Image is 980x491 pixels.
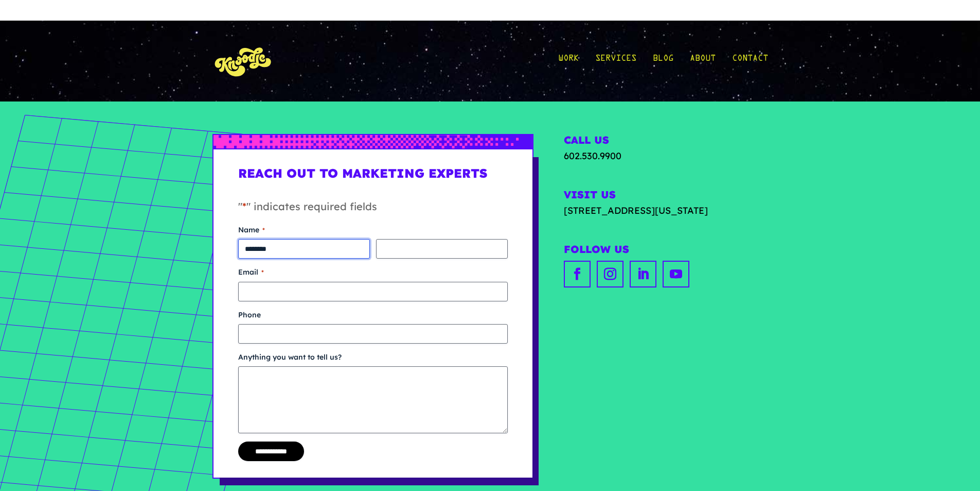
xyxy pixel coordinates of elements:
[564,261,591,287] a: facebook
[690,37,716,85] a: About
[81,270,131,277] em: Driven by SalesIQ
[564,243,768,258] h2: Follow Us
[238,267,508,277] label: Email
[5,281,196,317] textarea: Type your message and click 'Submit'
[212,37,274,85] img: KnoLogo(yellow)
[630,261,656,287] a: linkedin
[238,166,508,189] h1: Reach Out to Marketing Experts
[564,204,768,217] a: [STREET_ADDRESS][US_STATE]
[213,135,532,148] img: px-grad-blue-short.svg
[595,37,636,85] a: Services
[564,189,768,204] h2: Visit Us
[653,37,673,85] a: Blog
[22,130,180,234] span: We are offline. Please leave us a message.
[597,261,623,287] a: instagram
[238,199,508,225] p: " " indicates required fields
[558,37,579,85] a: Work
[17,62,43,67] img: logo_Zg8I0qSkbAqR2WFHt3p6CTuqpyXMFPubPcD2OT02zFN43Cy9FUNNG3NEPhM_Q1qe_.png
[564,134,768,149] h2: Call Us
[238,310,508,320] label: Phone
[169,5,193,30] div: Minimize live chat window
[71,270,78,277] img: salesiqlogo_leal7QplfZFryJ6FIlVepeu7OftD7mt8q6exU6-34PB8prfIgodN67KcxXM9Y7JQ_.png
[564,150,621,162] a: 602.530.9900
[663,261,689,287] a: youtube
[54,58,173,71] div: Leave a message
[238,225,265,235] legend: Name
[151,317,187,331] em: Submit
[732,37,768,85] a: Contact
[238,352,508,362] label: Anything you want to tell us?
